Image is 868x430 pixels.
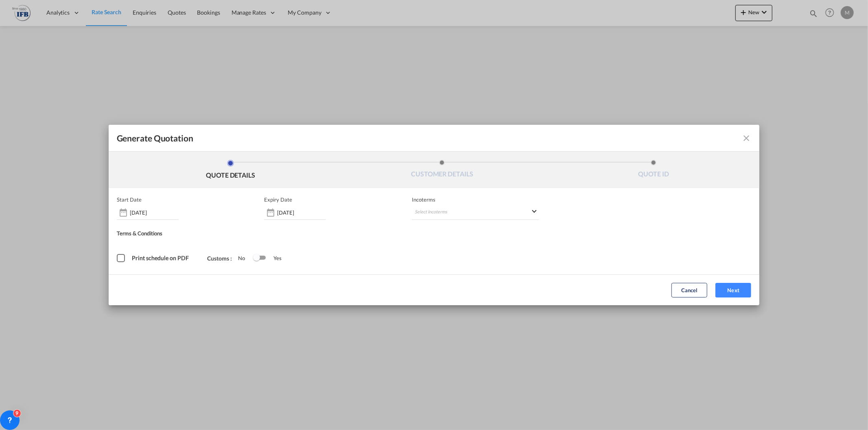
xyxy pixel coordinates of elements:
span: Print schedule on PDF [132,254,189,261]
md-switch: Switch 1 [253,252,265,264]
span: Incoterms [412,196,539,203]
li: QUOTE ID [548,160,759,182]
p: Expiry Date [264,196,292,203]
span: No [238,255,253,261]
span: Yes [265,255,282,261]
p: Start Date [117,196,142,203]
md-checkbox: Print schedule on PDF [117,254,191,262]
button: Cancel [671,283,707,298]
li: CUSTOMER DETAILS [336,160,548,182]
span: Generate Quotation [117,133,193,143]
span: Customs : [207,255,238,262]
button: Next [715,283,751,298]
input: Start date [130,209,179,216]
input: Expiry date [277,209,326,216]
md-icon: icon-close fg-AAA8AD cursor m-0 [741,133,751,143]
md-select: Select Incoterms [412,205,539,220]
li: QUOTE DETAILS [125,160,337,182]
md-dialog: Generate QuotationQUOTE ... [109,125,760,305]
div: Terms & Conditions [117,230,434,240]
